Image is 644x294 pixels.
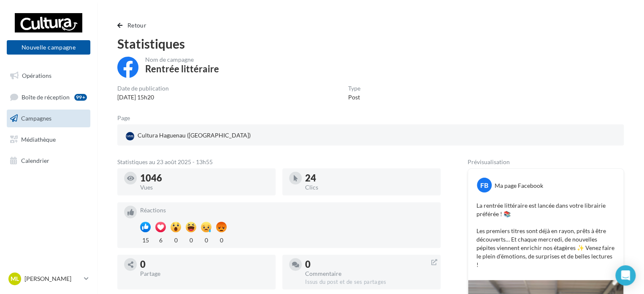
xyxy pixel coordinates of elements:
[5,110,92,127] a: Campagnes
[186,234,196,245] div: 0
[305,184,434,190] div: Clics
[145,57,219,63] div: Nom de campagne
[117,115,137,121] div: Page
[170,234,181,245] div: 0
[305,278,434,286] div: Issus du post et de ses partages
[216,234,227,245] div: 0
[348,93,360,102] div: Post
[117,159,441,165] div: Statistiques au 23 août 2025 - 13h55
[117,85,169,91] div: Date de publication
[21,136,56,143] span: Médiathèque
[140,234,151,245] div: 15
[74,94,87,101] div: 99+
[5,152,92,170] a: Calendrier
[140,173,269,183] div: 1046
[24,275,81,283] p: [PERSON_NAME]
[140,260,269,269] div: 0
[305,173,434,183] div: 24
[468,159,624,165] div: Prévisualisation
[21,157,49,164] span: Calendrier
[305,271,434,277] div: Commentaire
[305,260,434,269] div: 0
[348,85,360,91] div: Type
[140,271,269,277] div: Partage
[21,115,51,122] span: Campagnes
[5,88,92,106] a: Boîte de réception99+
[22,93,70,100] span: Boîte de réception
[5,67,92,85] a: Opérations
[201,234,211,245] div: 0
[145,64,219,74] div: Rentrée littéraire
[117,37,624,50] div: Statistiques
[124,129,288,142] a: Cultura Haguenau ([GEOGRAPHIC_DATA])
[140,207,434,213] div: Réactions
[476,201,615,269] p: La rentrée littéraire est lancée dans votre librairie préférée ! 📚 Les premiers titres sont déjà ...
[124,129,252,142] div: Cultura Haguenau ([GEOGRAPHIC_DATA])
[22,72,51,79] span: Opérations
[495,181,543,190] div: Ma page Facebook
[117,20,150,30] button: Retour
[5,131,92,148] a: Médiathèque
[140,184,269,190] div: Vues
[615,265,636,286] div: Open Intercom Messenger
[7,40,90,55] button: Nouvelle campagne
[155,234,166,245] div: 6
[11,275,19,283] span: ML
[7,271,90,287] a: ML [PERSON_NAME]
[477,178,492,192] div: FB
[117,93,169,102] div: [DATE] 15h20
[127,22,146,29] span: Retour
